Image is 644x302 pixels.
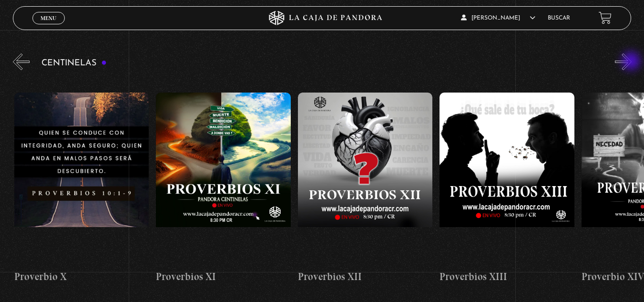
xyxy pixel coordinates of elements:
[14,269,149,284] h4: Proverbio X
[13,53,30,70] button: Previous
[37,23,60,30] span: Cerrar
[14,77,149,299] a: Proverbio X
[615,53,632,70] button: Next
[41,15,56,21] span: Menu
[440,269,574,284] h4: Proverbios XIII
[156,77,291,299] a: Proverbios XI
[298,269,433,284] h4: Proverbios XII
[298,77,433,299] a: Proverbios XII
[548,15,570,21] a: Buscar
[156,269,291,284] h4: Proverbios XI
[599,11,612,24] a: View your shopping cart
[461,15,535,21] span: [PERSON_NAME]
[440,77,574,299] a: Proverbios XIII
[41,59,107,68] h3: Centinelas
